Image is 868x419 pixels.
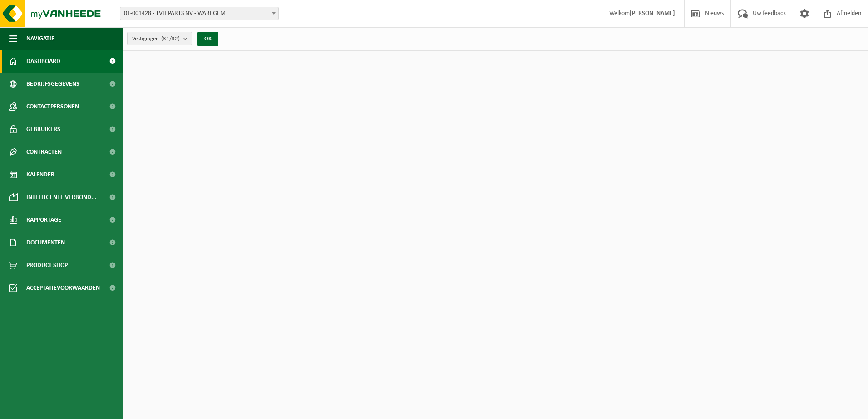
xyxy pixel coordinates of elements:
span: 01-001428 - TVH PARTS NV - WAREGEM [120,7,278,20]
span: Kalender [26,163,54,186]
span: Gebruikers [26,118,60,141]
button: OK [197,32,218,46]
span: Navigatie [26,27,54,50]
span: Contracten [26,141,62,163]
span: Product Shop [26,254,68,277]
span: Acceptatievoorwaarden [26,277,100,299]
button: Vestigingen(31/32) [127,32,192,45]
span: Bedrijfsgegevens [26,73,79,95]
span: Documenten [26,231,65,254]
span: Intelligente verbond... [26,186,97,209]
span: Rapportage [26,209,61,231]
count: (31/32) [161,36,180,42]
span: 01-001428 - TVH PARTS NV - WAREGEM [120,7,279,20]
span: Vestigingen [132,32,180,46]
span: Dashboard [26,50,60,73]
span: Contactpersonen [26,95,79,118]
strong: [PERSON_NAME] [630,10,675,17]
